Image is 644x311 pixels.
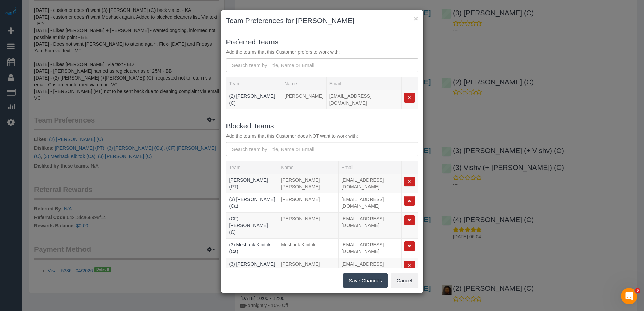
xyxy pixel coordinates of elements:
td: Name [278,193,339,213]
iframe: Intercom live chat [621,288,637,304]
a: [PERSON_NAME] (PT) [229,177,268,190]
th: Name [278,161,339,174]
th: Team [226,77,282,90]
td: Name [278,239,339,258]
button: Cancel [391,273,418,288]
td: Email [339,258,402,277]
td: Email [326,90,402,109]
h3: Preferred Teams [226,38,418,46]
th: Team [226,161,278,174]
input: Search team by Title, Name or Email [226,142,418,156]
th: Name [282,77,326,90]
th: Email [326,77,402,90]
td: Email [339,213,402,239]
h3: Blocked Teams [226,122,418,130]
h3: Team Preferences for [PERSON_NAME] [226,16,418,26]
td: Name [278,213,339,239]
button: Save Changes [343,273,388,288]
th: Email [339,161,402,174]
td: Team [226,258,278,277]
a: (2) [PERSON_NAME] (C) [229,93,275,106]
a: (CF) [PERSON_NAME] (C) [229,216,268,235]
p: Add the teams that this Customer prefers to work with: [226,49,418,55]
td: Name [278,174,339,193]
td: Team [226,213,278,239]
span: 5 [635,288,640,293]
td: Team [226,174,278,193]
td: Name [278,258,339,277]
td: Email [339,174,402,193]
a: (3) Meshack Kibitok (Ca) [229,242,271,254]
td: Name [282,90,326,109]
a: (3) [PERSON_NAME] (Ca) [229,197,275,209]
sui-modal: Team Preferences for Shannon Sweeney [221,10,423,293]
td: Email [339,193,402,213]
td: Team [226,90,282,109]
p: Add the teams that this Customer does NOT want to work with: [226,133,418,139]
button: × [414,15,418,22]
input: Search team by Title, Name or Email [226,58,418,72]
a: (3) [PERSON_NAME] (C) [229,261,275,273]
td: Email [339,239,402,258]
td: Team [226,239,278,258]
td: Team [226,193,278,213]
